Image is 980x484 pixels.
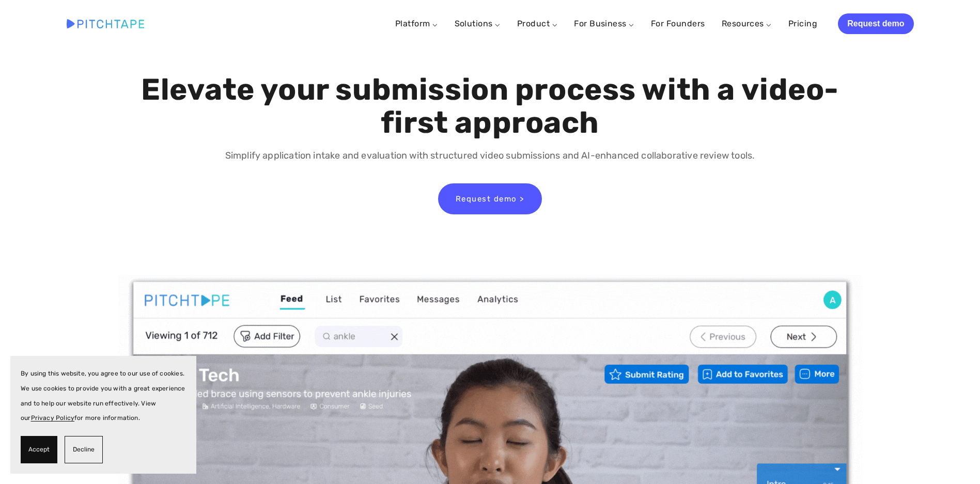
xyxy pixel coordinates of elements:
a: Request demo > [438,183,542,214]
a: Resources ⌵ [722,19,772,28]
p: Simplify application intake and evaluation with structured video submissions and AI-enhanced coll... [138,148,842,163]
a: For Business ⌵ [574,19,634,28]
iframe: Chat Widget [928,434,980,484]
button: Decline [65,436,103,463]
a: Product ⌵ [517,19,557,28]
span: Accept [28,442,50,457]
a: Solutions ⌵ [455,19,501,28]
a: Request demo [838,13,913,34]
img: Pitchtape | Video Submission Management Software [67,19,144,28]
a: Privacy Policy [31,414,75,421]
a: Pricing [788,14,817,33]
span: Decline [73,442,95,457]
button: Accept [21,436,57,463]
h1: Elevate your submission process with a video-first approach [138,73,842,139]
section: Cookie banner [10,356,196,474]
a: For Founders [651,14,705,33]
p: By using this website, you agree to our use of cookies. We use cookies to provide you with a grea... [21,366,186,426]
a: Platform ⌵ [395,19,438,28]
